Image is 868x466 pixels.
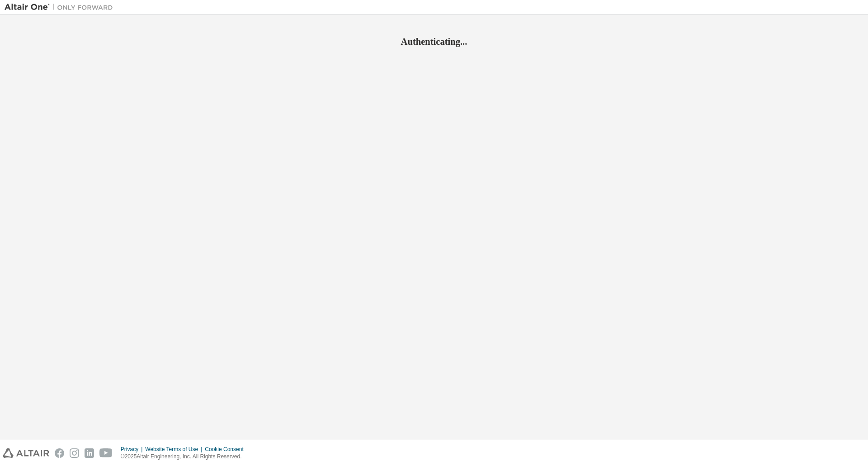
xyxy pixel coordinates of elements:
div: Website Terms of Use [145,446,205,453]
img: Altair One [5,3,118,12]
div: Cookie Consent [205,446,249,453]
img: altair_logo.svg [3,448,49,458]
img: youtube.svg [99,448,113,458]
img: facebook.svg [55,448,64,458]
div: Privacy [121,446,145,453]
img: instagram.svg [70,448,79,458]
h2: Authenticating... [5,36,863,47]
p: © 2025 Altair Engineering, Inc. All Rights Reserved. [121,453,249,461]
img: linkedin.svg [85,448,94,458]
